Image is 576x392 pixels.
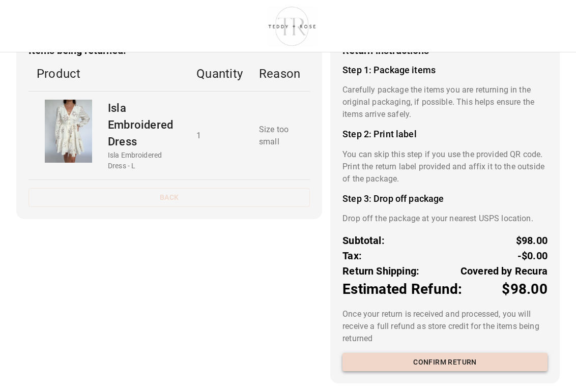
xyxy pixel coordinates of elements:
button: Back [28,188,310,207]
p: Once your return is received and processed, you will receive a full refund as store credit for th... [342,308,548,345]
p: Estimated Refund: [342,279,462,300]
p: Drop off the package at your nearest USPS location. [342,213,548,225]
p: Tax: [342,248,362,263]
p: Product [37,65,180,83]
h4: Step 2: Print label [342,129,548,140]
button: Confirm return [342,353,548,372]
p: Reason [259,65,302,83]
img: shop-teddyrose.myshopify.com-d93983e8-e25b-478f-b32e-9430bef33fdd [264,4,321,48]
p: Covered by Recura [460,263,548,279]
p: -$0.00 [517,248,548,263]
p: $98.00 [516,233,548,248]
p: 1 [196,130,243,142]
p: You can skip this step if you use the provided QR code. Print the return label provided and affix... [342,148,548,185]
h4: Step 1: Package items [342,65,548,76]
p: Carefully package the items you are returning in the original packaging, if possible. This helps ... [342,84,548,120]
p: Isla Embroidered Dress [108,100,180,150]
p: Subtotal: [342,233,385,248]
h4: Step 3: Drop off package [342,193,548,204]
p: Isla Embroidered Dress - L [108,150,180,171]
p: Quantity [196,65,243,83]
p: Size too small [259,124,302,148]
p: $98.00 [502,279,548,300]
p: Return Shipping: [342,263,419,279]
